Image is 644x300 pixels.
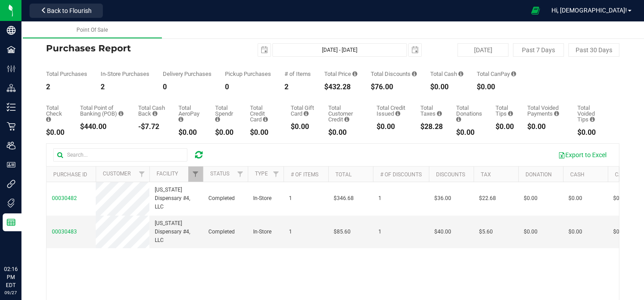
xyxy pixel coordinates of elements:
[420,123,443,130] div: $28.28
[7,160,16,169] inline-svg: User Roles
[577,129,606,136] div: $0.00
[525,171,552,178] a: Donation
[208,228,235,236] span: Completed
[76,27,108,33] span: Point Of Sale
[7,199,16,208] inline-svg: Tags
[378,194,381,203] span: 1
[155,219,198,245] span: [US_STATE] Dispensary #4, LLC
[613,194,627,203] span: $0.00
[334,194,354,203] span: $346.68
[291,123,315,130] div: $0.00
[430,83,463,91] div: $0.00
[378,228,381,236] span: 1
[253,194,271,203] span: In-Store
[7,103,16,112] inline-svg: Inventory
[437,111,442,117] i: Sum of the total taxes for all purchases in the date range.
[47,7,92,14] span: Back to Flourish
[524,194,538,203] span: $0.00
[258,44,271,56] span: select
[215,117,220,122] i: Sum of the successful, non-voided Spendr payment transactions for all purchases in the date range.
[9,229,36,255] iframe: Resource center
[52,195,77,201] span: 00030482
[371,71,417,77] div: Total Discounts
[163,83,212,91] div: 0
[344,117,349,122] i: Sum of the successful, non-voided payments using account credit for all purchases in the date range.
[479,228,493,236] span: $5.60
[554,111,559,117] i: Sum of all voided payment transaction amounts, excluding tips and transaction fees, for all purch...
[225,71,271,77] div: Pickup Purchases
[135,167,149,182] a: Filter
[153,111,157,117] i: Sum of the cash-back amounts from rounded-up electronic payments for all purchases in the date ra...
[371,83,417,91] div: $76.00
[7,83,16,92] inline-svg: Distribution
[233,167,248,182] a: Filter
[508,111,513,117] i: Sum of all tips added to successful, non-voided payments for all purchases in the date range.
[53,171,87,178] a: Purchase ID
[568,43,619,57] button: Past 30 Days
[477,71,516,77] div: Total CanPay
[511,71,516,77] i: Sum of the successful, non-voided CanPay payment transactions for all purchases in the date range.
[178,105,202,122] div: Total AeroPay
[458,71,463,77] i: Sum of the successful, non-voided cash payment transactions for all purchases in the date range. ...
[291,105,315,117] div: Total Gift Card
[377,123,407,130] div: $0.00
[304,111,309,117] i: Sum of the successful, non-voided gift card payment transactions for all purchases in the date ra...
[101,83,149,91] div: 2
[138,105,165,117] div: Total Cash Back
[46,105,67,122] div: Total Check
[255,171,268,177] a: Type
[496,123,514,130] div: $0.00
[434,194,451,203] span: $36.00
[456,117,461,122] i: Sum of all round-up-to-next-dollar total price adjustments for all purchases in the date range.
[420,105,443,117] div: Total Taxes
[328,105,363,122] div: Total Customer Credit
[436,171,465,178] a: Discounts
[456,105,483,122] div: Total Donations
[409,44,421,56] span: select
[412,71,417,77] i: Sum of the discount values applied to the all purchases in the date range.
[157,171,178,177] a: Facility
[225,83,271,91] div: 0
[101,71,149,77] div: In-Store Purchases
[155,186,198,212] span: [US_STATE] Dispensary #4, LLC
[284,83,311,91] div: 2
[250,129,277,136] div: $0.00
[46,83,87,91] div: 2
[46,129,67,136] div: $0.00
[481,171,491,178] a: Tax
[552,147,612,162] button: Export to Excel
[215,129,237,136] div: $0.00
[269,167,284,182] a: Filter
[527,105,564,117] div: Total Voided Payments
[46,117,51,122] i: Sum of the successful, non-voided check payment transactions for all purchases in the date range.
[30,4,103,18] button: Back to Flourish
[352,71,357,77] i: Sum of the total prices of all purchases in the date range.
[289,228,292,236] span: 1
[430,71,463,77] div: Total Cash
[46,71,87,77] div: Total Purchases
[7,122,16,131] inline-svg: Retail
[525,2,546,19] span: Open Ecommerce Menu
[284,71,311,77] div: # of Items
[210,171,229,177] a: Status
[613,228,627,236] span: $0.00
[615,171,636,178] a: CanPay
[577,105,606,122] div: Total Voided Tips
[46,43,237,53] h4: Purchases Report
[377,105,407,117] div: Total Credit Issued
[456,129,483,136] div: $0.00
[52,229,77,235] span: 00030483
[138,123,165,130] div: -$7.72
[289,194,292,203] span: 1
[458,43,508,57] button: [DATE]
[178,129,202,136] div: $0.00
[7,179,16,188] inline-svg: Integrations
[328,129,363,136] div: $0.00
[188,167,203,182] a: Filter
[335,171,352,178] a: Total
[570,171,585,178] a: Cash
[163,71,212,77] div: Delivery Purchases
[7,45,16,54] inline-svg: Facilities
[496,105,514,117] div: Total Tips
[250,105,277,122] div: Total Credit Card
